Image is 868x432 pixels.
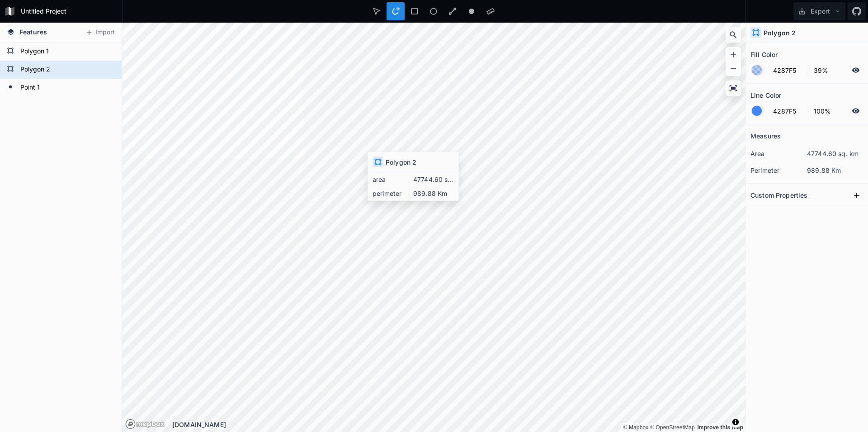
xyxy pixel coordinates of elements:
dt: area [750,149,807,158]
h2: Line Color [750,88,781,102]
button: Toggle attribution [730,417,741,427]
span: Features [19,27,47,37]
a: Mapbox logo [125,419,165,429]
h4: Polygon 2 [764,28,796,38]
button: Import [80,25,119,40]
a: Map feedback [697,424,743,431]
button: Export [793,2,845,20]
h2: Fill Color [750,47,778,62]
div: [DOMAIN_NAME] [172,420,745,429]
a: Mapbox logo [125,419,136,429]
a: OpenStreetMap [650,424,695,431]
h2: Custom Properties [750,188,807,202]
span: Toggle attribution [733,417,738,427]
dd: 47744.60 sq. km [807,149,863,158]
dt: perimeter [750,166,807,175]
a: Mapbox [623,424,648,431]
dd: 989.88 Km [807,166,863,175]
h2: Measures [750,129,781,143]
